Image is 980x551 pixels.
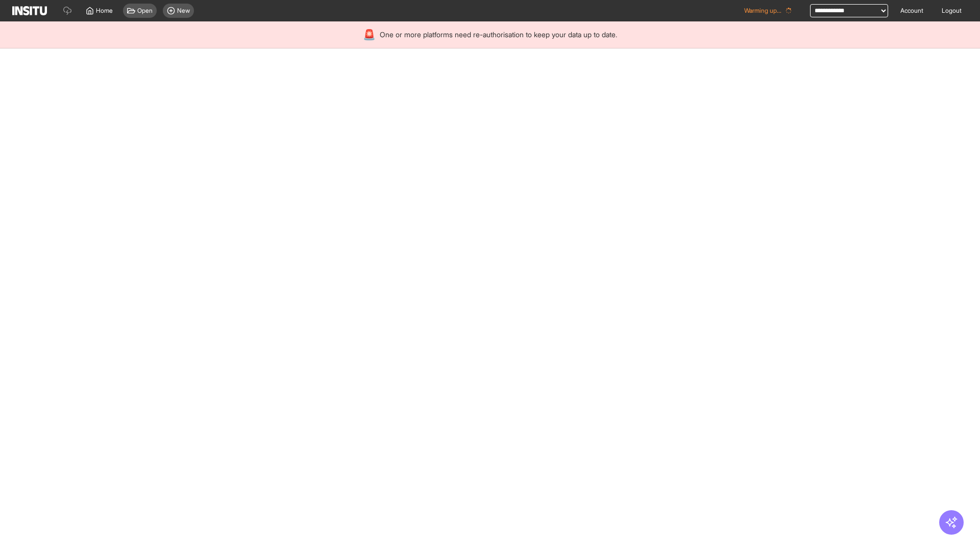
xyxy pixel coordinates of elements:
[12,6,47,15] img: Logo
[744,7,781,15] span: Warming up...
[96,7,113,15] span: Home
[137,7,153,15] span: Open
[363,28,376,42] div: 🚨
[380,30,617,40] span: One or more platforms need re-authorisation to keep your data up to date.
[177,7,190,15] span: New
